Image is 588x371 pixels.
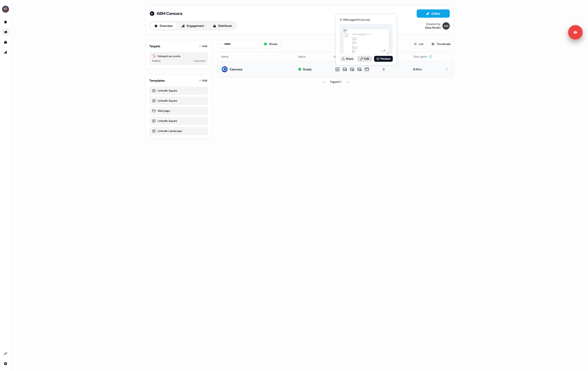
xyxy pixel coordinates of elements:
div: Added [152,59,160,63]
div: 3 [383,67,406,72]
div: Cencora [230,67,242,72]
th: Assets [330,52,379,61]
div: LinkedIn Square [152,119,205,123]
a: Go to integrations [2,360,9,367]
a: Preview [374,56,393,62]
button: Name [221,53,234,61]
div: Web page for Cencora [343,17,370,22]
button: Engagement [177,22,208,30]
div: Hubspot accounts [152,54,205,59]
span: ABM Cencora [157,11,182,16]
div: Templates [149,78,165,83]
button: Distribute [209,22,236,30]
div: LinkedIn Square [152,98,205,103]
button: Thumbnails [428,40,454,48]
a: Go to attribution [2,49,9,56]
a: Go to integrations [2,350,9,357]
img: Ailsa [442,22,450,30]
div: 1 account [194,59,205,63]
button: Time spent [413,53,433,61]
div: LinkedIn Square [152,88,205,93]
div: Web page [152,109,205,113]
div: Ailsa Mraihi [425,26,441,30]
a: Go to templates [2,39,9,46]
button: 1Ready [261,40,281,48]
button: Add [198,43,208,49]
button: Editor [417,9,450,18]
button: Add [198,77,208,84]
div: Created by [426,22,441,26]
a: Editor [417,12,450,17]
div: 6:10m [413,67,435,72]
div: Page 1 of 1 [330,80,341,84]
a: Edit [357,56,372,62]
button: Share [339,56,355,62]
button: List [410,40,426,48]
button: Status [298,53,311,61]
div: Targets [149,44,160,48]
img: asset preview [343,29,389,54]
a: Go to prospects [2,18,9,26]
div: Ready [303,67,312,72]
button: Overview [150,22,176,30]
a: Go to outbound experience [2,28,9,36]
div: LinkedIn Landscape [152,129,205,133]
